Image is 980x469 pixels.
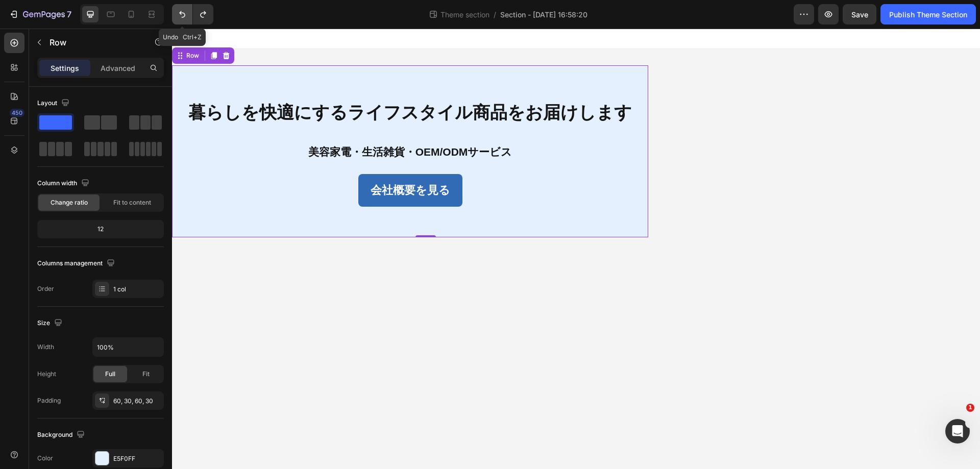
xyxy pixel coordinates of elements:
div: E5F0FF [113,454,161,463]
input: Auto [93,338,163,356]
iframe: Design area [172,29,980,469]
div: 12 [39,222,162,236]
span: Save [851,10,868,19]
span: Theme section [438,9,492,20]
button: Save [843,4,876,24]
div: 1 col [113,285,161,294]
div: Height [37,369,56,379]
span: Section - [DATE] 16:58:20 [500,9,587,20]
button: <p>会社概要を見る</p> [186,145,290,178]
p: 7 [67,8,71,20]
div: Color [37,454,53,463]
iframe: Intercom live chat [945,419,970,443]
div: Columns management [37,257,117,270]
span: Change ratio [51,198,88,207]
div: Undo/Redo [172,4,213,24]
span: Fit to content [113,198,151,207]
div: Width [37,342,54,352]
p: Advanced [101,63,135,73]
div: Padding [37,396,61,405]
div: Order [37,284,54,293]
div: Layout [37,96,71,110]
button: Publish Theme Section [880,4,976,24]
div: Publish Theme Section [889,9,967,20]
p: 会社概要を見る [199,152,278,172]
button: 7 [4,4,76,24]
span: / [494,9,496,20]
span: 1 [966,404,974,412]
p: Settings [51,63,79,73]
div: Column width [37,177,91,190]
div: 60, 30, 60, 30 [113,397,161,406]
span: Fit [142,369,150,379]
div: Row [12,22,29,32]
div: Background [37,428,87,442]
p: Row [50,36,136,48]
div: 450 [10,109,24,117]
div: Size [37,316,64,330]
span: Full [105,369,115,379]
